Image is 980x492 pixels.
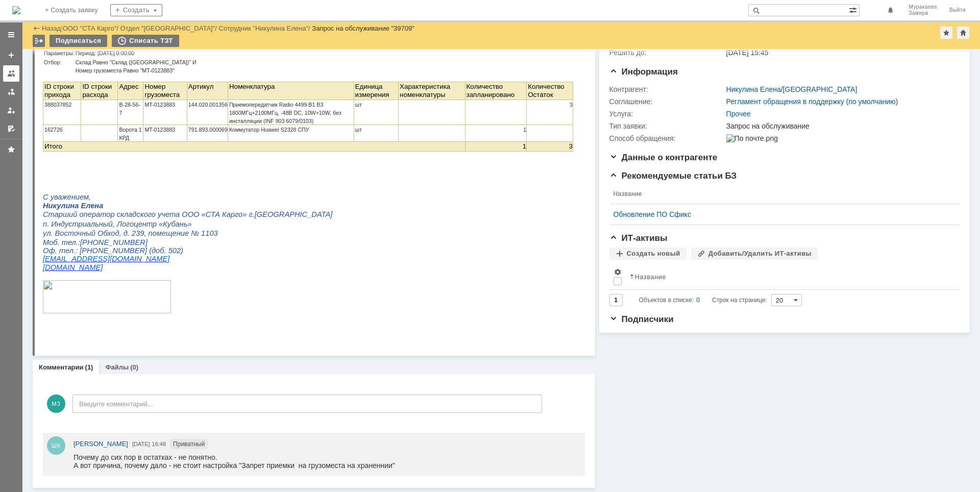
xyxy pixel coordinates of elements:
span: Адрес [76,73,95,81]
div: / [63,24,120,32]
div: Запрос на обслуживание "39709" [312,24,414,32]
span: 791.893.000069 [145,117,185,124]
a: [GEOGRAPHIC_DATA] [783,85,857,93]
a: Создать заявку [3,47,19,63]
span: Ворота 1 КРД [76,117,99,132]
span: Рекомендуемые статьи БЗ [609,171,737,181]
div: Запрос на обслуживание [726,122,954,130]
a: Комментарии [39,363,84,371]
a: Мои заявки [3,102,19,118]
span: Характеристика номенклатуры [357,73,407,89]
span: Расширенный поиск [849,5,859,14]
div: Решить до: [609,48,724,57]
div: / [726,85,857,93]
div: 0 [696,294,700,306]
a: [PERSON_NAME] [73,439,128,449]
span: [DATE] [132,441,150,447]
div: Способ обращения: [609,134,724,142]
div: (0) [130,363,138,371]
span: Параметры: [1,41,32,47]
span: B-28-56-7 [76,92,97,107]
img: По почте.png [726,134,778,142]
a: Мои согласования [3,120,19,137]
span: Коммутатор Huawei S2328 СПУ [186,117,266,124]
span: ИТ-активы [609,233,668,243]
th: Название [609,184,951,204]
div: / [120,24,219,32]
span: Артикул [145,73,171,81]
th: Название [626,264,951,290]
span: Отбор: [1,50,18,56]
div: Создать [110,4,162,16]
span: 16:48 [152,441,166,447]
a: Заявки в моей ответственности [3,84,19,100]
a: Отдел "[GEOGRAPHIC_DATA]" [120,24,215,32]
img: logo [12,6,20,14]
a: Регламент обращения в поддержку (по умолчанию) [726,97,898,106]
span: Количество Остаток [485,73,522,89]
a: Обновление ПО Сфикс [614,210,947,218]
div: Работа с массовостью [33,35,45,47]
a: Никулина Елена [726,85,781,93]
a: Сотрудник "Никулина Елена" [219,24,308,32]
span: Номенклатура [186,73,232,81]
span: Склад Равно "Склад ([GEOGRAPHIC_DATA])" И Номер грузоместа Равно "MT-0123883" [33,50,154,64]
div: Услуга: [609,110,724,118]
span: Информация [609,67,678,77]
span: 388037852 [2,92,29,99]
span: Настройки [614,268,622,276]
i: Строк на странице: [639,294,767,306]
div: Добавить в избранное [940,27,952,39]
div: / [219,24,312,32]
span: [DATE] 15:45 [726,48,769,57]
span: Приватный [170,439,208,449]
div: (1) [85,363,93,371]
span: 144.020.001356 [145,92,185,99]
span: Приемопередатчик Radio 4499 B1 B3 1800МГц+2100МГц, -48В DC, 10W+10W, без инсталляции (INF 903 607... [186,92,299,115]
span: 162726 [2,117,20,124]
span: Данные о контрагенте [609,153,718,162]
span: МЗ [47,395,65,413]
span: 3 [527,92,530,99]
span: Объектов в списке: [639,297,694,304]
a: Файлы [105,363,129,371]
span: MT-0123883 [102,117,132,124]
span: шт [312,117,319,124]
a: Назад [42,24,61,32]
span: 1 [480,117,483,124]
div: | [61,24,62,32]
span: 1 [480,133,483,141]
span: шт [312,92,319,99]
span: Подписчики [609,314,674,324]
span: [PERSON_NAME] [73,440,128,448]
div: Соглашение: [609,97,724,106]
div: Название [635,273,666,281]
span: Замира [909,10,937,16]
span: Итого [2,133,19,141]
span: Муракаева [909,4,937,10]
span: 3 [526,133,530,141]
span: MT-0123883 [102,92,132,99]
a: Перейти на домашнюю страницу [12,6,20,14]
a: Прочее [726,110,751,118]
span: Период: [DATE] 0:00:00 [33,41,91,47]
div: Контрагент: [609,85,724,93]
div: Тип заявки: [609,122,724,130]
span: ID строки расхода [39,73,69,89]
div: Сделать домашней страницей [957,27,969,39]
span: Единица измерения [312,73,347,89]
span: Номер грузоместа [102,73,137,89]
a: Заявки на командах [3,65,19,82]
span: Количество запланировано [424,73,472,89]
a: ООО "СТА Карго" [63,24,117,32]
span: ID строки прихода [2,73,31,89]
